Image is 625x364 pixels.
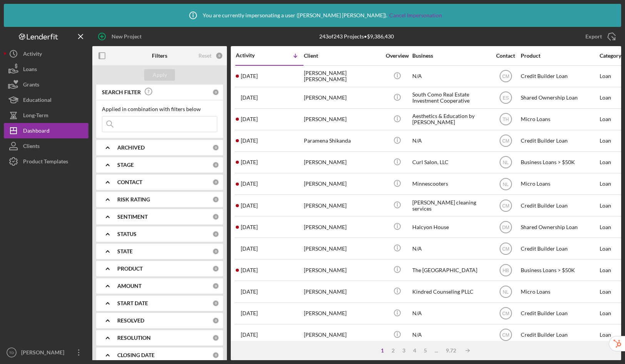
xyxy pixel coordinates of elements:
[521,238,598,259] div: Credit Builder Loan
[23,77,39,94] div: Grants
[412,325,489,345] div: N/A
[117,231,137,237] b: STATUS
[117,266,143,272] b: PRODUCT
[491,53,520,59] div: Contact
[521,281,598,302] div: Micro Loans
[241,224,258,230] time: 2025-08-02 01:00
[241,289,258,295] time: 2025-07-30 09:09
[117,214,148,220] b: SENTIMENT
[304,109,381,130] div: [PERSON_NAME]
[503,117,509,122] text: TH
[503,160,509,165] text: NL
[412,281,489,302] div: Kindred Counseling PLLC
[212,352,219,359] div: 0
[212,317,219,324] div: 0
[4,77,88,92] button: Grants
[521,131,598,151] div: Credit Builder Loan
[212,248,219,255] div: 0
[319,33,394,40] div: 243 of 243 Projects • $9,386,430
[412,217,489,237] div: Halcyon House
[117,145,145,151] b: ARCHIVED
[241,159,258,165] time: 2025-08-08 00:58
[153,69,167,81] div: Apply
[4,108,88,123] button: Long-Term
[521,260,598,280] div: Business Loans > $50K
[442,347,460,354] div: 9.72
[412,260,489,280] div: The [GEOGRAPHIC_DATA]
[236,52,270,58] div: Activity
[241,181,258,187] time: 2025-08-04 13:49
[521,303,598,324] div: Credit Builder Loan
[117,196,150,203] b: RISK RATING
[212,196,219,203] div: 0
[502,246,509,251] text: CM
[212,283,219,289] div: 0
[241,116,258,122] time: 2025-08-11 11:11
[212,89,219,96] div: 0
[304,260,381,280] div: [PERSON_NAME]
[388,347,398,354] div: 2
[412,88,489,108] div: South Como Real Estate Investment Cooperative
[578,29,621,44] button: Export
[304,195,381,216] div: [PERSON_NAME]
[521,325,598,345] div: Credit Builder Loan
[502,224,509,230] text: DM
[241,203,258,209] time: 2025-08-02 22:37
[502,332,509,338] text: CM
[304,131,381,151] div: Paramena Shikanda
[117,179,142,185] b: CONTACT
[117,300,148,306] b: START DATE
[412,152,489,173] div: Curl Salon, LLC
[412,303,489,324] div: N/A
[117,352,155,358] b: CLOSING DATE
[4,46,88,61] button: Activity
[304,325,381,345] div: [PERSON_NAME]
[521,152,598,173] div: Business Loans > $50K
[412,174,489,194] div: Minnescooters
[215,52,223,60] div: 0
[4,61,88,77] button: Loans
[241,73,258,79] time: 2025-08-12 19:18
[502,311,509,316] text: CM
[503,181,509,187] text: NL
[4,123,88,138] button: Dashboard
[502,268,509,273] text: HB
[502,95,508,101] text: ES
[212,300,219,307] div: 0
[4,154,88,169] a: Product Templates
[117,162,134,168] b: STAGE
[102,89,141,95] b: SEARCH FILTER
[521,217,598,237] div: Shared Ownership Loan
[304,152,381,173] div: [PERSON_NAME]
[92,29,149,44] button: New Project
[420,347,431,354] div: 5
[212,334,219,341] div: 0
[117,335,151,341] b: RESOLUTION
[4,138,88,154] button: Clients
[241,246,258,252] time: 2025-07-31 22:18
[521,53,598,59] div: Product
[521,195,598,216] div: Credit Builder Loan
[412,131,489,151] div: N/A
[521,88,598,108] div: Shared Ownership Loan
[304,53,381,59] div: Client
[23,154,68,171] div: Product Templates
[4,92,88,108] button: Educational
[304,281,381,302] div: [PERSON_NAME]
[412,53,489,59] div: Business
[502,203,509,208] text: CM
[212,213,219,220] div: 0
[412,195,489,216] div: [PERSON_NAME] cleaning services
[503,289,509,295] text: NL
[241,332,258,338] time: 2025-07-28 20:47
[502,138,509,144] text: CM
[19,345,69,362] div: [PERSON_NAME]
[377,347,388,354] div: 1
[117,248,133,254] b: STATE
[9,351,14,355] text: TD
[389,12,442,18] a: Cancel Impersonation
